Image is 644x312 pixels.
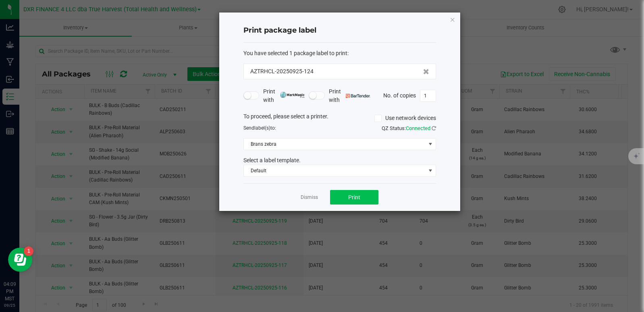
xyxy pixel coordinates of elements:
[243,50,347,56] span: You have selected 1 package label to print
[346,94,370,98] img: bartender.png
[237,112,442,124] div: To proceed, please select a printer.
[244,165,426,176] span: Default
[280,92,305,98] img: mark_magic_cybra.png
[330,190,378,205] button: Print
[250,67,314,76] span: AZTRHCL-20250925-124
[254,125,270,131] span: label(s)
[382,125,436,131] span: QZ Status:
[24,246,33,256] iframe: Resource center unread badge
[383,92,416,98] span: No. of copies
[244,138,426,150] span: Brans zebra
[406,125,430,131] span: Connected
[8,248,32,272] iframe: Resource center
[374,114,436,122] label: Use network devices
[348,194,360,200] span: Print
[243,49,436,58] div: :
[329,87,370,104] span: Print with
[263,87,305,104] span: Print with
[237,156,442,165] div: Select a label template.
[243,25,436,36] h4: Print package label
[301,194,318,201] a: Dismiss
[243,125,276,131] span: Send to:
